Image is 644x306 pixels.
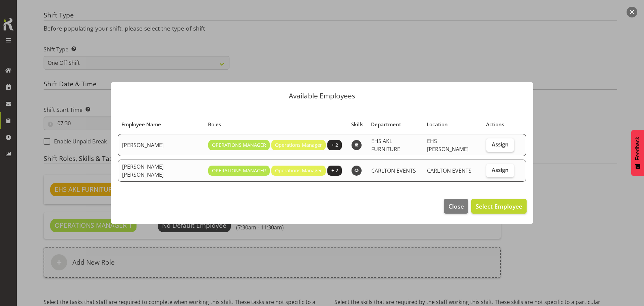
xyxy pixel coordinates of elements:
[427,167,472,174] span: CARLTON EVENTS
[635,137,641,160] span: Feedback
[427,137,469,153] span: EHS [PERSON_NAME]
[427,121,448,128] span: Location
[492,141,508,148] span: Assign
[118,134,204,156] td: [PERSON_NAME]
[486,121,504,128] span: Actions
[371,121,401,128] span: Department
[212,141,266,149] span: OPERATIONS MANAGER
[208,121,221,128] span: Roles
[331,141,338,149] span: + 2
[371,137,400,153] span: EHS AKL FURNITURE
[117,92,527,99] p: Available Employees
[331,167,338,174] span: + 2
[275,167,322,174] span: Operations Manager
[444,199,468,214] button: Close
[351,121,363,128] span: Skills
[118,160,204,182] td: [PERSON_NAME] [PERSON_NAME]
[121,121,161,128] span: Employee Name
[448,202,464,211] span: Close
[212,167,266,174] span: OPERATIONS MANAGER
[471,199,527,214] button: Select Employee
[275,141,322,149] span: Operations Manager
[631,130,644,176] button: Feedback - Show survey
[371,167,416,174] span: CARLTON EVENTS
[492,167,508,173] span: Assign
[476,202,522,210] span: Select Employee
